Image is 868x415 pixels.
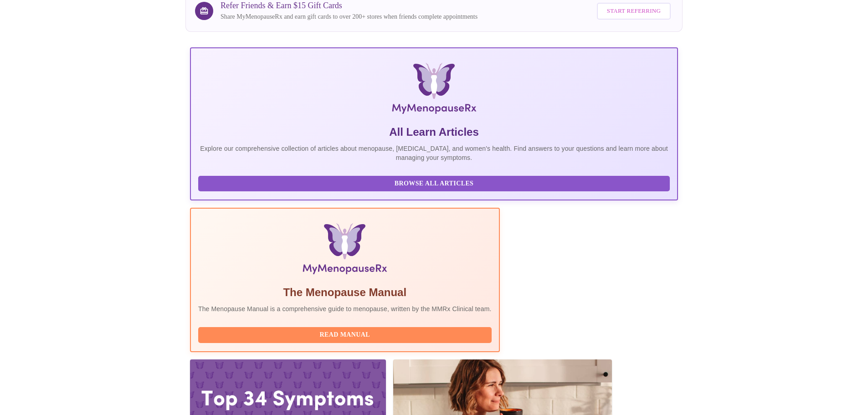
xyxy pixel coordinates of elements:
[207,329,483,341] span: Read Manual
[597,3,671,20] button: Start Referring
[198,304,492,313] p: The Menopause Manual is a comprehensive guide to menopause, written by the MMRx Clinical team.
[221,12,478,21] p: Share MyMenopauseRx and earn gift cards to over 200+ stores when friends complete appointments
[198,144,670,162] p: Explore our comprehensive collection of articles about menopause, [MEDICAL_DATA], and women's hea...
[245,223,445,278] img: Menopause Manual
[221,1,478,10] h3: Refer Friends & Earn $15 Gift Cards
[198,330,494,338] a: Read Manual
[198,179,672,187] a: Browse All Articles
[607,6,661,16] span: Start Referring
[198,285,492,300] h5: The Menopause Manual
[198,125,670,139] h5: All Learn Articles
[207,178,661,190] span: Browse All Articles
[198,327,492,343] button: Read Manual
[272,63,596,118] img: MyMenopauseRx Logo
[198,176,670,192] button: Browse All Articles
